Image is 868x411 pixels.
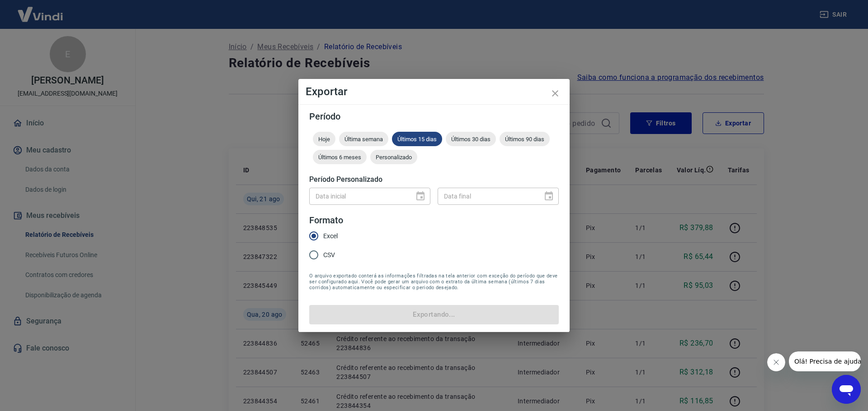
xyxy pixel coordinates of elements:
[309,214,343,227] legend: Formato
[309,175,559,184] h5: Período Personalizado
[789,351,861,371] iframe: Mensagem da empresa
[313,132,335,146] div: Hoje
[832,375,861,404] iframe: Botão para abrir a janela de mensagens
[313,150,367,164] div: Últimos 6 meses
[323,231,338,241] span: Excel
[767,353,785,371] iframe: Fechar mensagem
[438,188,536,204] input: DD/MM/YYYY
[544,83,566,104] button: close
[313,154,367,161] span: Últimos 6 meses
[446,136,496,143] span: Últimos 30 dias
[309,188,408,204] input: DD/MM/YYYY
[309,273,559,291] span: O arquivo exportado conterá as informações filtradas na tela anterior com exceção do período que ...
[370,154,417,161] span: Personalizado
[309,112,559,121] h5: Período
[5,6,76,14] span: Olá! Precisa de ajuda?
[306,86,562,97] h4: Exportar
[446,132,496,146] div: Últimos 30 dias
[339,136,388,143] span: Última semana
[323,250,335,260] span: CSV
[500,136,550,143] span: Últimos 90 dias
[339,132,388,146] div: Última semana
[313,136,335,143] span: Hoje
[392,132,442,146] div: Últimos 15 dias
[370,150,417,164] div: Personalizado
[392,136,442,143] span: Últimos 15 dias
[500,132,550,146] div: Últimos 90 dias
